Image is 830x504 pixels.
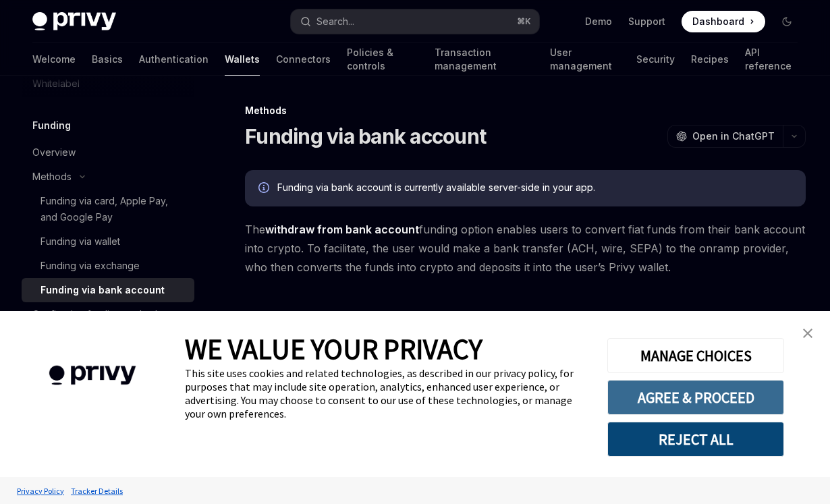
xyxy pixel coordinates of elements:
button: MANAGE CHOICES [607,338,784,373]
a: Support [628,15,665,28]
span: WE VALUE YOUR PRIVACY [185,331,482,366]
button: Toggle Methods section [22,165,194,189]
a: Basics [92,43,123,76]
div: This site uses cookies and related technologies, as described in our privacy policy, for purposes... [185,366,587,420]
span: ⌘ K [517,16,531,27]
div: Configuring funding methods [32,306,162,323]
div: Methods [32,169,72,185]
a: Wallets [225,43,260,76]
button: Open search [291,9,538,34]
div: Funding via bank account is currently available server-side in your app. [277,181,792,196]
a: Transaction management [435,43,534,76]
a: Authentication [139,43,209,76]
a: Funding via card, Apple Pay, and Google Pay [22,189,194,229]
button: Toggle dark mode [776,11,798,32]
svg: Info [258,182,272,196]
div: Funding via wallet [40,233,120,250]
div: Funding via bank account [40,282,165,298]
div: Funding via exchange [40,258,140,274]
span: Process overview [245,309,356,328]
a: Connectors [276,43,331,76]
a: Demo [585,15,612,28]
h1: Funding via bank account [245,124,486,148]
a: Funding via wallet [22,229,194,254]
div: Methods [245,104,806,117]
strong: withdraw from bank account [265,223,419,236]
img: dark logo [32,12,116,31]
img: company logo [20,346,165,405]
img: close banner [803,329,812,338]
h5: Funding [32,117,71,134]
span: The funding option enables users to convert fiat funds from their bank account into crypto. To fa... [245,220,806,277]
a: close banner [794,320,821,347]
a: Security [636,43,675,76]
span: Open in ChatGPT [692,130,775,143]
button: REJECT ALL [607,422,784,457]
a: Tracker Details [67,479,126,503]
a: Welcome [32,43,76,76]
a: Privacy Policy [13,479,67,503]
a: Recipes [691,43,729,76]
a: Configuring funding methods [22,302,194,327]
a: Funding via bank account [22,278,194,302]
div: Funding via card, Apple Pay, and Google Pay [40,193,186,225]
a: User management [550,43,620,76]
a: Overview [22,140,194,165]
div: Search... [316,13,354,30]
a: Funding via exchange [22,254,194,278]
button: AGREE & PROCEED [607,380,784,415]
span: Dashboard [692,15,744,28]
div: Overview [32,144,76,161]
a: Dashboard [682,11,765,32]
a: API reference [745,43,798,76]
a: Policies & controls [347,43,418,76]
button: Open in ChatGPT [667,125,783,148]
